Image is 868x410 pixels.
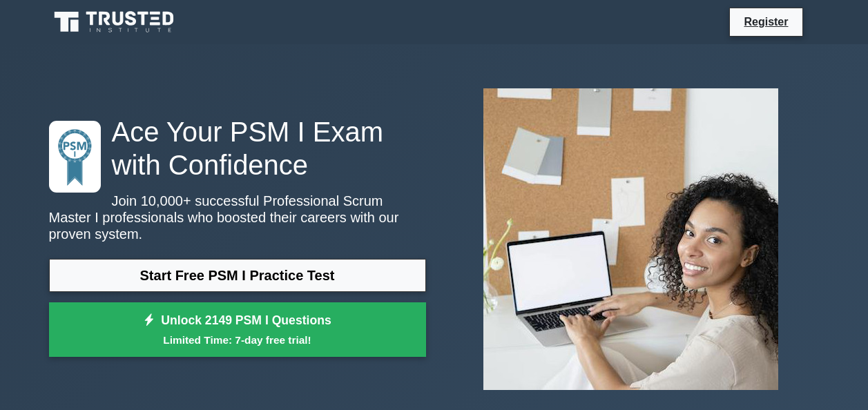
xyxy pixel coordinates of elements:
small: Limited Time: 7-day free trial! [66,332,409,348]
a: Register [735,13,796,30]
h1: Ace Your PSM I Exam with Confidence [49,115,426,182]
p: Join 10,000+ successful Professional Scrum Master I professionals who boosted their careers with ... [49,193,426,242]
a: Start Free PSM I Practice Test [49,259,426,292]
a: Unlock 2149 PSM I QuestionsLimited Time: 7-day free trial! [49,302,426,358]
